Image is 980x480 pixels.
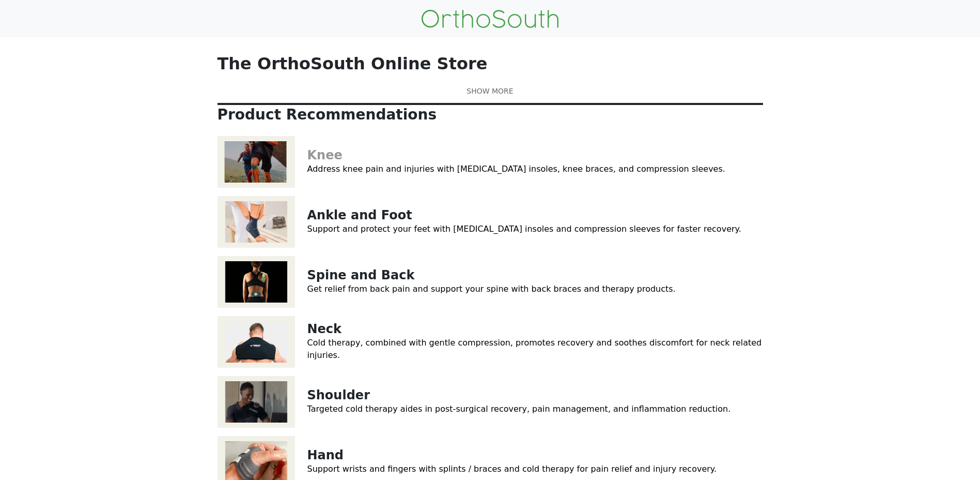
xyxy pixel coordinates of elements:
[307,208,412,222] a: Ankle and Foot
[307,388,370,402] a: Shoulder
[217,196,295,248] img: Ankle and Foot
[307,164,725,174] a: Address knee pain and injuries with [MEDICAL_DATA] insoles, knee braces, and compression sleeves.
[307,404,731,414] a: Targeted cold therapy aides in post-surgical recovery, pain management, and inflammation reduction.
[217,256,295,308] img: Spine and Back
[217,316,295,368] img: Neck
[307,448,344,462] a: Hand
[307,322,342,336] a: Neck
[307,148,343,162] a: Knee
[307,338,762,360] a: Cold therapy, combined with gentle compression, promotes recovery and soothes discomfort for neck...
[217,376,295,428] img: Shoulder
[217,106,763,124] p: Product Recommendations
[217,136,295,188] img: Knee
[307,268,415,282] a: Spine and Back
[307,464,717,474] a: Support wrists and fingers with splints / braces and cold therapy for pain relief and injury reco...
[422,10,558,28] img: OrthoSouth
[307,284,676,294] a: Get relief from back pain and support your spine with back braces and therapy products.
[307,224,741,234] a: Support and protect your feet with [MEDICAL_DATA] insoles and compression sleeves for faster reco...
[217,54,763,73] p: The OrthoSouth Online Store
